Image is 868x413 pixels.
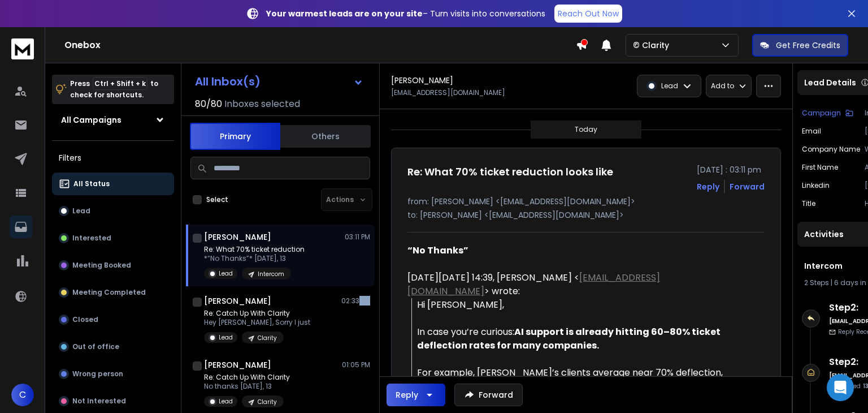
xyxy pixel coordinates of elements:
button: Primary [190,123,280,150]
p: Wrong person [72,369,123,378]
p: Meeting Booked [72,261,131,270]
p: from: [PERSON_NAME] <[EMAIL_ADDRESS][DOMAIN_NAME]> [407,196,765,207]
h1: All Inbox(s) [195,76,261,87]
p: Re: Catch Up With Clarity [204,373,290,382]
button: Meeting Booked [52,254,174,277]
p: – Turn visits into conversations [266,8,545,19]
h1: [PERSON_NAME] [204,295,271,307]
p: All Status [73,179,110,188]
p: [EMAIL_ADDRESS][DOMAIN_NAME] [391,88,505,97]
p: Not Interested [72,397,126,406]
p: Campaign [802,109,841,118]
p: Company Name [802,145,860,154]
p: Lead Details [804,77,856,88]
img: logo [11,38,34,59]
p: Today [575,125,597,134]
button: Reply [697,181,719,192]
h3: Inboxes selected [224,97,300,111]
p: Lead [219,333,233,342]
button: Others [280,124,371,149]
button: Reply [387,384,445,406]
p: [DATE] : 03:11 pm [697,164,765,175]
p: © Clarity [633,40,674,51]
button: Get Free Credits [752,34,848,57]
p: Press to check for shortcuts. [70,78,158,101]
div: In case you’re curious: [417,312,737,352]
strong: “No Thanks” [407,244,468,257]
p: to: [PERSON_NAME] <[EMAIL_ADDRESS][DOMAIN_NAME]> [407,209,765,221]
h1: [PERSON_NAME] [204,359,271,371]
button: Campaign [802,109,853,118]
p: *“No Thanks”* [DATE], 13 [204,254,305,263]
div: [DATE][DATE] 14:39, [PERSON_NAME] < > wrote: [407,271,737,298]
p: Re: Catch Up With Clarity [204,309,310,318]
p: Hey [PERSON_NAME], Sorry I just [204,318,310,327]
p: linkedin [802,181,830,190]
div: Open Intercom Messenger [827,374,854,401]
button: Closed [52,308,174,331]
p: 02:33 PM [341,296,370,306]
button: Meeting Completed [52,281,174,304]
div: Hi [PERSON_NAME], [417,298,737,312]
p: Closed [72,315,98,324]
div: Forward [730,181,765,192]
button: Out of office [52,335,174,358]
a: [EMAIL_ADDRESS][DOMAIN_NAME] [407,271,660,298]
p: 01:05 PM [342,360,370,369]
h3: Filters [52,150,174,166]
button: Forward [454,384,523,406]
p: Re: What 70% ticket reduction [204,245,305,254]
div: Reply [396,389,418,401]
button: All Inbox(s) [186,70,372,93]
strong: AI support is already hitting 60–80% ticket deflection rates for many companies. [417,325,722,352]
button: Lead [52,200,174,222]
p: Meeting Completed [72,288,146,297]
button: C [11,384,34,406]
a: Reach Out Now [554,5,622,23]
p: Get Free Credits [776,40,840,51]
p: Reach Out Now [558,8,619,19]
h1: [PERSON_NAME] [204,231,271,243]
button: Interested [52,227,174,249]
span: 2 Steps [804,278,829,287]
h1: All Campaigns [61,114,121,126]
button: Wrong person [52,363,174,385]
p: Email [802,127,821,136]
button: All Campaigns [52,109,174,131]
button: Not Interested [52,390,174,412]
p: Clarity [258,334,277,342]
p: Add to [711,81,734,91]
p: 03:11 PM [345,233,370,242]
p: No thanks [DATE], 13 [204,382,290,391]
button: All Status [52,173,174,195]
label: Select [206,195,228,204]
p: Intercom [258,270,284,278]
p: Lead [219,269,233,278]
h1: [PERSON_NAME] [391,75,453,86]
span: Ctrl + Shift + k [93,77,147,90]
p: Lead [72,206,90,216]
p: Lead [661,81,678,91]
p: Clarity [258,398,277,406]
h1: Onebox [64,38,576,52]
strong: Your warmest leads are on your site [266,8,423,19]
h1: Re: What 70% ticket reduction looks like [407,164,613,180]
p: First Name [802,163,838,172]
p: Out of office [72,342,119,351]
p: Lead [219,397,233,406]
span: 80 / 80 [195,97,222,111]
p: Interested [72,234,111,243]
p: title [802,199,815,208]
